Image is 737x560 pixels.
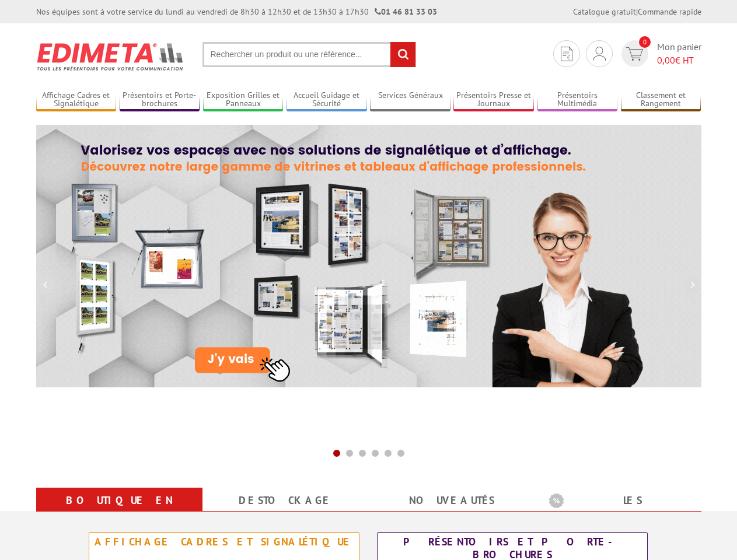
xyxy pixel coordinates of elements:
[202,42,416,67] input: Rechercher un produit ou une référence...
[50,490,188,532] a: Boutique en ligne
[216,490,355,511] a: Destockage
[287,90,367,110] a: Accueil Guidage et Sécurité
[626,47,643,61] img: devis rapide
[593,47,606,61] img: devis rapide
[561,47,572,61] img: devis rapide
[92,535,356,548] div: Affichage Cadres et Signalétique
[657,54,675,66] span: 0,00
[657,40,701,67] span: Mon panier
[573,6,636,17] a: Catalogue gratuit
[390,42,415,67] input: rechercher
[120,90,200,110] a: Présentoirs et Porte-brochures
[619,40,701,67] a: devis rapide 0 Mon panier 0,00€ HT
[537,90,618,110] a: Présentoirs Multimédia
[639,36,651,48] span: 0
[549,490,687,532] a: Les promotions
[657,54,701,67] span: € HT
[383,490,521,511] a: nouveautés
[638,6,701,17] a: Commande rapide
[621,90,701,110] a: Classement et Rangement
[453,90,534,110] a: Présentoirs Presse et Journaux
[573,6,701,17] div: |
[203,90,284,110] a: Exposition Grilles et Panneaux
[375,6,437,17] strong: 01 46 81 33 03
[370,90,450,110] a: Services Généraux
[36,35,185,78] img: Présentoir, panneau, stand - Edimeta - PLV, affichage, mobilier bureau, entreprise
[549,490,695,513] b: Les promotions
[36,90,117,110] a: Affichage Cadres et Signalétique
[36,6,437,17] div: Nos équipes sont à votre service du lundi au vendredi de 8h30 à 12h30 et de 13h30 à 17h30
